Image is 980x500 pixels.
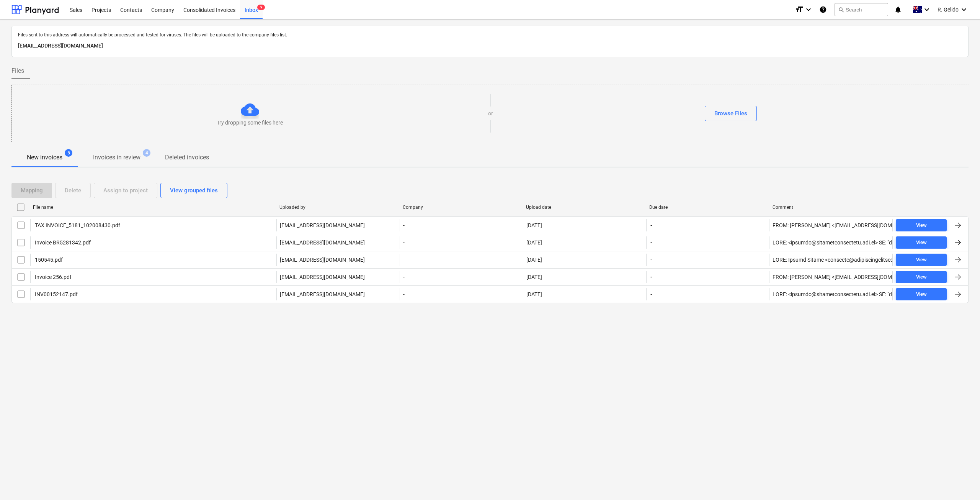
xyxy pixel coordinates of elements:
[279,205,397,210] div: Uploaded by
[280,290,365,298] p: [EMAIL_ADDRESS][DOMAIN_NAME]
[650,239,653,246] span: -
[650,221,653,229] span: -
[916,221,927,230] div: View
[400,254,523,266] div: -
[217,119,283,126] p: Try dropping some files here
[280,239,365,246] p: [EMAIL_ADDRESS][DOMAIN_NAME]
[526,205,643,210] div: Upload date
[896,219,947,231] button: View
[819,5,827,14] i: Knowledge base
[403,205,520,210] div: Company
[916,256,927,264] div: View
[526,257,542,263] div: [DATE]
[959,5,969,14] i: keyboard_arrow_down
[280,273,365,281] p: [EMAIL_ADDRESS][DOMAIN_NAME]
[257,5,265,10] span: 9
[488,110,493,117] p: or
[916,290,927,299] div: View
[804,5,813,14] i: keyboard_arrow_down
[160,183,227,198] button: View grouped files
[18,41,962,51] p: [EMAIL_ADDRESS][DOMAIN_NAME]
[34,274,72,280] div: Invoice 256.pdf
[34,291,78,297] div: INV00152147.pdf
[280,221,365,229] p: [EMAIL_ADDRESS][DOMAIN_NAME]
[650,290,653,298] span: -
[714,108,747,118] div: Browse Files
[922,5,931,14] i: keyboard_arrow_down
[34,239,91,246] div: Invoice BR5281342.pdf
[165,153,209,162] p: Deleted invoices
[18,32,962,38] p: Files sent to this address will automatically be processed and tested for viruses. The files will...
[143,149,150,157] span: 4
[400,271,523,283] div: -
[650,256,653,264] span: -
[916,273,927,282] div: View
[894,5,902,14] i: notifications
[93,153,140,162] p: Invoices in review
[773,205,890,210] div: Comment
[11,66,24,75] span: Files
[916,238,927,247] div: View
[942,463,980,500] iframe: Chat Widget
[400,288,523,300] div: -
[896,236,947,249] button: View
[11,85,969,142] div: Try dropping some files hereorBrowse Files
[938,7,959,13] span: R. Gelido
[526,291,542,297] div: [DATE]
[526,274,542,280] div: [DATE]
[838,7,844,13] span: search
[705,106,757,121] button: Browse Files
[526,222,542,228] div: [DATE]
[795,5,804,14] i: format_size
[896,288,947,300] button: View
[896,271,947,283] button: View
[650,273,653,281] span: -
[34,222,120,228] div: TAX INVOICE_5181_102008430.pdf
[34,257,63,263] div: 150545.pdf
[526,239,542,246] div: [DATE]
[65,149,72,157] span: 5
[896,254,947,266] button: View
[33,205,273,210] div: File name
[400,219,523,231] div: -
[280,256,365,264] p: [EMAIL_ADDRESS][DOMAIN_NAME]
[649,205,766,210] div: Due date
[170,185,218,195] div: View grouped files
[400,236,523,249] div: -
[835,3,888,16] button: Search
[27,153,62,162] p: New invoices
